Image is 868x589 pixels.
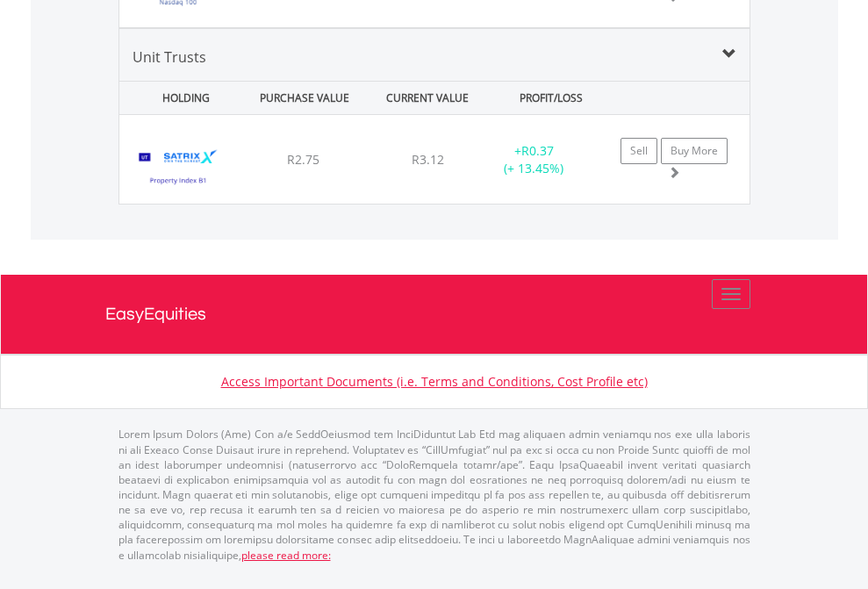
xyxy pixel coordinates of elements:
[133,47,206,67] span: Unit Trusts
[128,137,229,199] img: UT.ZA.STPB1.png
[412,151,444,168] span: R3.12
[121,82,240,114] div: HOLDING
[118,427,750,562] p: Lorem Ipsum Dolors (Ame) Con a/e SeddOeiusmod tem InciDiduntut Lab Etd mag aliquaen admin veniamq...
[105,275,764,354] a: EasyEquities
[221,373,648,390] a: Access Important Documents (i.e. Terms and Conditions, Cost Profile etc)
[521,142,554,159] span: R0.37
[287,151,319,168] span: R2.75
[661,138,728,164] a: Buy More
[368,82,487,114] div: CURRENT VALUE
[245,82,364,114] div: PURCHASE VALUE
[491,82,611,114] div: PROFIT/LOSS
[479,142,589,177] div: + (+ 13.45%)
[241,548,331,563] a: please read more:
[621,138,657,164] a: Sell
